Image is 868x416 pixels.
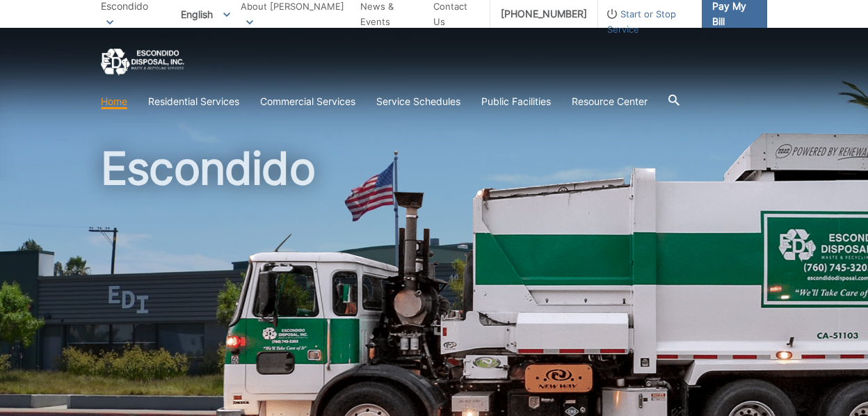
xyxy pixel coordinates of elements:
[260,94,355,109] a: Commercial Services
[572,94,648,109] a: Resource Center
[481,94,551,109] a: Public Facilities
[101,94,127,109] a: Home
[170,3,241,26] span: English
[148,94,239,109] a: Residential Services
[376,94,460,109] a: Service Schedules
[101,49,184,76] a: EDCD logo. Return to the homepage.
